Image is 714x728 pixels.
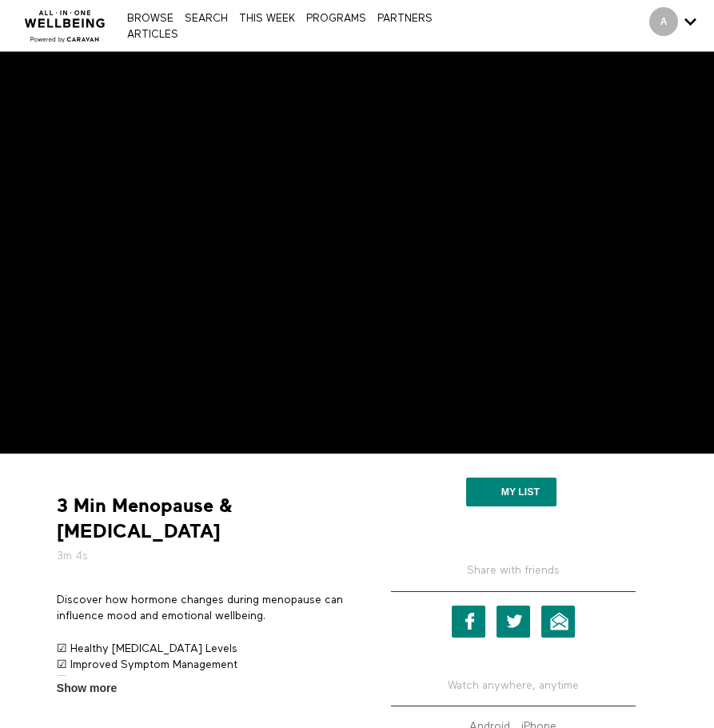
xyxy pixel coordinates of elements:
[123,14,178,24] a: Browse
[497,606,530,638] a: Twitter
[123,10,485,42] nav: Primary
[57,548,345,564] h5: 3m 4s
[57,592,345,625] p: Discover how hormone changes during menopause can influence mood and emotional wellbeing.
[57,680,117,697] span: Show more
[466,478,556,506] button: My list
[452,606,485,638] a: Facebook
[57,641,345,690] p: ☑ Healthy [MEDICAL_DATA] Levels ☑ Improved Symptom Management ☑ Reduced [MEDICAL_DATA] Discomfort
[123,30,182,40] a: ARTICLES
[391,666,636,706] h5: Watch anywhere, anytime
[57,494,345,543] strong: 3 Min Menopause & [MEDICAL_DATA]
[302,14,370,24] a: PROGRAMS
[391,562,636,591] h5: Share with friends
[541,606,575,638] a: Email
[181,14,232,24] a: Search
[373,14,437,24] a: PARTNERS
[235,14,299,24] a: THIS WEEK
